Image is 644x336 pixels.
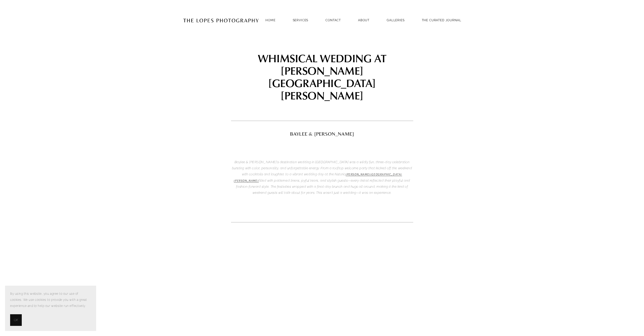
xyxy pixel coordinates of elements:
img: Portugal Wedding Photographer | The Lopes Photography [183,8,259,33]
h2: BAYLEE & [PERSON_NAME] [231,131,413,136]
a: ABOUT [358,17,369,24]
section: Cookie banner [5,286,96,331]
p: By using this website, you agree to our use of cookies. We use cookies to provide you with a grea... [10,291,91,309]
h1: WHIMSICAL WEDDING AT [PERSON_NAME][GEOGRAPHIC_DATA][PERSON_NAME] [231,52,413,101]
a: [PERSON_NAME][GEOGRAPHIC_DATA][PERSON_NAME] [234,173,402,182]
a: GALLERIES [387,17,405,24]
a: Home [265,17,275,24]
em: filled with patterned linens, joyful tears, and stylish guests—every detail reflected their playf... [236,179,411,195]
em: Baylee & [PERSON_NAME]’s destination wedding in [GEOGRAPHIC_DATA] was a wildly fun, three-day cel... [232,160,413,176]
span: OK [14,317,18,323]
a: THE CURATED JOURNAL [422,17,461,24]
a: Contact [325,17,341,24]
a: SERVICES [293,18,308,22]
button: OK [10,314,22,326]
